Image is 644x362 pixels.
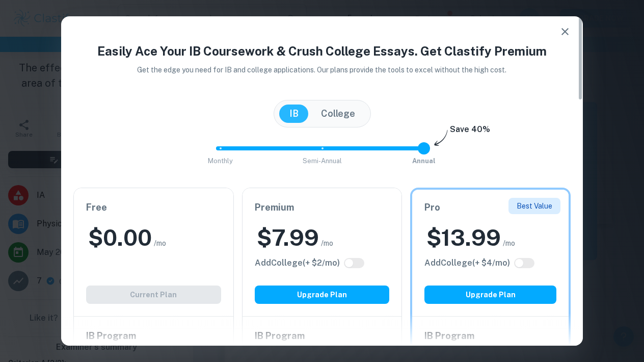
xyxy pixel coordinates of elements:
h2: $ 0.00 [88,223,152,253]
h6: Click to see all the additional College features. [255,257,340,269]
span: /mo [154,238,166,249]
img: subscription-arrow.svg [434,130,448,147]
span: /mo [321,238,333,249]
p: Get the edge you need for IB and college applications. Our plans provide the tools to excel witho... [123,64,521,75]
h2: $ 13.99 [426,223,501,253]
h6: Pro [424,200,556,215]
p: Best Value [517,200,552,212]
button: Upgrade Plan [255,286,390,304]
button: Upgrade Plan [424,286,556,304]
button: IB [279,105,309,123]
h6: Save 40% [450,123,490,141]
h6: Free [86,200,221,215]
h4: Easily Ace Your IB Coursework & Crush College Essays. Get Clastify Premium [73,42,571,60]
span: Annual [412,157,436,165]
h6: Click to see all the additional College features. [424,257,510,269]
button: College [311,105,365,123]
span: /mo [503,238,515,249]
h2: $ 7.99 [257,223,319,253]
span: Monthly [208,157,233,165]
span: Semi-Annual [303,157,342,165]
h6: Premium [255,200,390,215]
